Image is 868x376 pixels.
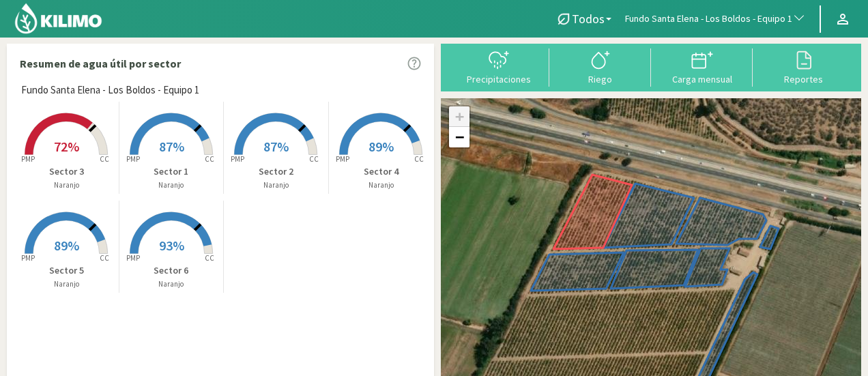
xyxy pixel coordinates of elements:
tspan: CC [205,253,214,263]
p: Sector 5 [14,263,119,278]
button: Carga mensual [651,48,753,85]
span: 93% [159,237,184,254]
p: Naranjo [119,179,224,191]
p: Sector 4 [329,164,434,179]
p: Naranjo [224,179,328,191]
p: Resumen de agua útil por sector [20,55,181,72]
span: Todos [572,12,605,26]
a: Zoom out [449,127,469,147]
span: 87% [263,138,289,155]
p: Naranjo [14,179,119,191]
tspan: PMP [21,154,35,164]
p: Naranjo [14,278,119,290]
button: Reportes [753,48,854,85]
span: 87% [159,138,184,155]
p: Sector 6 [119,263,224,278]
tspan: CC [100,154,110,164]
tspan: CC [310,154,319,164]
tspan: CC [205,154,214,164]
span: Fundo Santa Elena - Los Boldos - Equipo 1 [625,12,792,26]
tspan: PMP [126,253,140,263]
p: Naranjo [329,179,434,191]
div: Precipitaciones [452,74,545,84]
span: Fundo Santa Elena - Los Boldos - Equipo 1 [21,83,199,98]
tspan: PMP [21,253,35,263]
span: 72% [54,138,79,155]
span: 89% [368,138,394,155]
a: Zoom in [449,106,469,127]
tspan: PMP [231,154,244,164]
div: Carga mensual [655,74,749,84]
p: Naranjo [119,278,224,290]
p: Sector 3 [14,164,119,179]
tspan: CC [100,253,110,263]
button: Riego [549,48,651,85]
p: Sector 1 [119,164,224,179]
tspan: PMP [336,154,349,164]
img: Kilimo [14,2,103,35]
p: Sector 2 [224,164,328,179]
div: Reportes [757,74,850,84]
tspan: PMP [126,154,140,164]
button: Precipitaciones [448,48,549,85]
tspan: CC [415,154,424,164]
div: Riego [553,74,647,84]
span: 89% [54,237,79,254]
button: Fundo Santa Elena - Los Boldos - Equipo 1 [618,4,813,34]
